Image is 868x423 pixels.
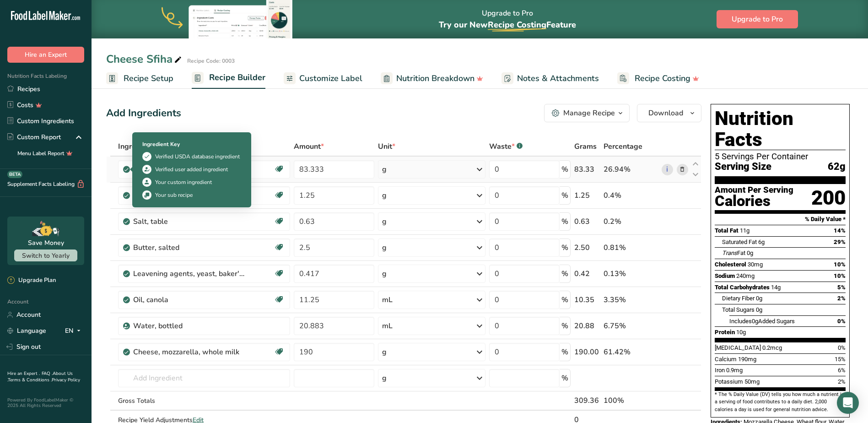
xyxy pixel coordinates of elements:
span: Dietary Fiber [722,295,755,302]
span: 30mg [748,261,763,268]
div: 200 [811,186,846,210]
span: Includes Added Sugars [729,318,795,325]
a: Privacy Policy [52,377,80,383]
div: 0.42 [574,268,600,279]
span: 6% [838,367,846,374]
a: Recipe Builder [192,67,265,89]
span: Amount [294,141,324,152]
section: % Daily Value * [715,214,846,225]
a: Nutrition Breakdown [381,68,483,89]
span: Nutrition Breakdown [396,72,474,85]
span: Total Carbohydrates [715,284,770,291]
h1: Nutrition Facts [715,108,846,150]
div: Ingredient Key [142,140,241,148]
a: Notes & Attachments [501,68,599,89]
span: Cholesterol [715,261,746,268]
span: 0.2mcg [762,344,782,351]
div: 0.63 [574,216,600,227]
a: About Us . [7,370,73,383]
span: 6g [758,239,765,245]
span: 15% [835,356,846,363]
div: Upgrade Plan [7,276,56,285]
div: Cheese, mozzarella, whole milk [133,347,248,358]
div: Add Ingredients [106,106,181,121]
span: 0% [837,318,846,325]
span: 5% [837,284,846,291]
span: Customize Label [299,72,362,85]
span: Sodium [715,272,735,279]
div: g [382,164,387,175]
input: Add Ingredient [118,369,290,387]
span: 14% [834,227,846,234]
span: Recipe Costing [488,19,546,30]
div: Upgrade to Pro [439,0,576,38]
div: 309.36 [574,395,600,406]
span: Recipe Costing [635,72,690,85]
a: Language [7,323,46,339]
div: 5 Servings Per Container [715,152,846,161]
div: 20.88 [574,320,600,331]
span: 50mg [744,378,760,385]
button: Download [637,104,701,122]
div: g [382,216,387,227]
div: Your custom ingredient [155,178,212,186]
span: 0g [747,249,753,256]
div: 100% [604,395,658,406]
div: g [382,242,387,253]
img: Sub Recipe [142,190,151,200]
div: Save Money [28,238,64,248]
div: Custom Report [7,132,61,142]
div: g [382,190,387,201]
span: Protein [715,329,735,336]
div: Leavening agents, yeast, baker's, active dry [133,268,248,279]
div: Salt, table [133,216,248,227]
span: Serving Size [715,161,771,173]
a: Customize Label [284,68,362,89]
span: 11g [740,227,749,234]
div: Open Intercom Messenger [837,392,859,414]
div: Waste [489,141,523,152]
span: Ingredient [118,141,156,152]
div: 61.42% [604,347,658,358]
div: Calories [715,195,793,208]
div: 190.00 [574,347,600,358]
a: FAQ . [42,370,53,377]
span: Total Sugars [722,306,755,313]
span: 240mg [736,272,755,279]
span: Iron [715,367,725,374]
div: 0.13% [604,268,658,279]
span: Potassium [715,378,743,385]
span: Recipe Builder [209,71,265,84]
a: Recipe Costing [617,68,699,89]
span: Switch to Yearly [22,251,70,260]
span: 2% [838,378,846,385]
span: Grams [574,141,597,152]
div: mL [382,320,393,331]
a: Terms & Conditions . [8,377,52,383]
span: Saturated Fat [722,239,757,245]
span: 29% [834,239,846,245]
div: Your sub recipe [155,191,193,199]
div: EN [65,325,84,336]
div: 10.35 [574,294,600,305]
span: Recipe Setup [124,72,173,85]
i: Trans [722,249,737,256]
div: Gross Totals [118,396,290,406]
div: Manage Recipe [563,108,615,119]
span: 0g [756,295,762,302]
div: mL [382,294,393,305]
span: Notes & Attachments [517,72,599,85]
div: Cheese Sfiha [106,51,183,67]
span: Upgrade to Pro [732,14,783,25]
div: 0.2% [604,216,658,227]
a: i [662,164,673,175]
div: 0.81% [604,242,658,253]
span: Fat [722,249,745,256]
div: 2.50 [574,242,600,253]
span: Unit [378,141,395,152]
button: Manage Recipe [544,104,630,122]
div: 1.25 [574,190,600,201]
span: 10% [834,272,846,279]
div: Butter, salted [133,242,248,253]
div: 3.35% [604,294,658,305]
